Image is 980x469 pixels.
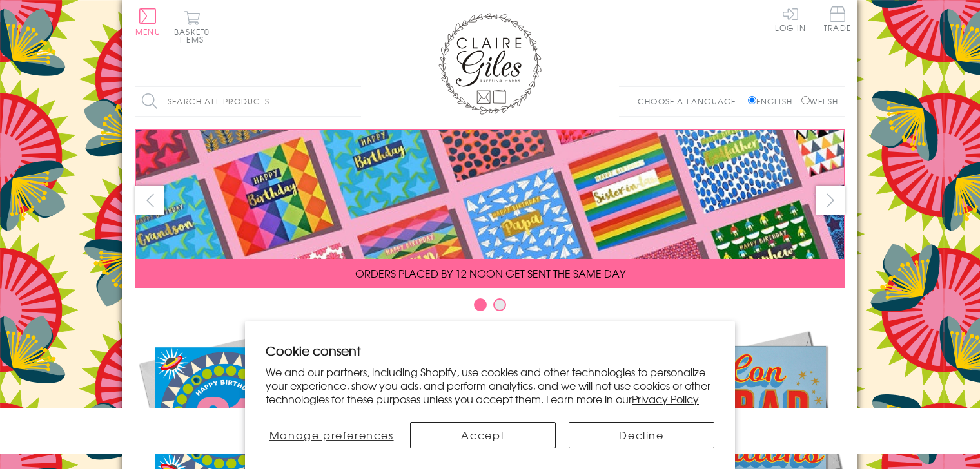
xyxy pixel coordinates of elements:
label: Welsh [801,95,838,107]
span: Menu [135,26,161,37]
h2: Cookie consent [266,341,714,359]
p: We and our partners, including Shopify, use cookies and other technologies to personalize your ex... [266,365,714,405]
a: Log In [775,6,806,32]
a: Trade [824,6,851,34]
span: Trade [824,6,851,32]
span: Manage preferences [269,427,394,443]
button: Accept [410,422,556,448]
button: prev [135,186,164,215]
a: Privacy Policy [632,391,699,407]
button: Carousel Page 1 (Current Slide) [474,298,487,311]
label: English [748,95,799,107]
input: Search [348,87,361,116]
button: Carousel Page 2 [493,298,506,311]
button: Basket0 items [174,10,210,43]
button: Menu [135,8,161,35]
input: English [748,96,756,104]
img: Claire Giles Greetings Cards [438,13,542,115]
button: Manage preferences [266,422,397,448]
p: Choose a language: [638,95,745,107]
div: Carousel Pagination [135,298,845,318]
button: Decline [569,422,714,448]
span: 0 items [180,26,210,45]
input: Search all products [135,87,361,116]
button: next [816,186,845,215]
input: Welsh [801,96,810,104]
span: ORDERS PLACED BY 12 NOON GET SENT THE SAME DAY [355,265,625,281]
